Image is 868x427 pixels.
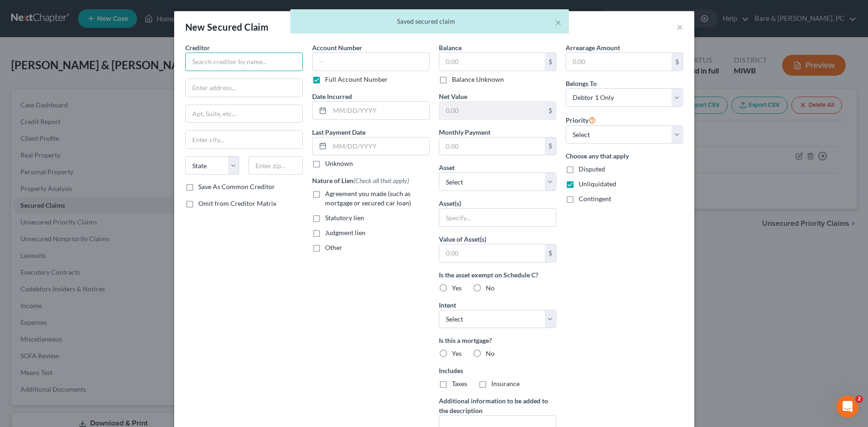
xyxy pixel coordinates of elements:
[186,105,302,123] input: Apt, Suite, etc...
[298,17,561,26] div: Saved secured claim
[545,244,556,262] div: $
[325,190,411,207] span: Agreement you made (such as mortgage or secured car loan)
[325,229,365,236] span: Judgment lien
[545,102,556,119] div: $
[198,199,276,207] span: Omit from Creditor Matrix
[439,53,545,71] input: 0.00
[186,131,302,148] input: Enter city...
[579,195,611,203] span: Contingent
[566,79,597,87] span: Belongs To
[579,180,616,188] span: Unliquidated
[325,214,364,222] span: Statutory lien
[545,138,556,155] div: $
[672,53,683,71] div: $
[185,53,303,71] input: Search creditor by name...
[198,182,275,191] label: Save As Common Creditor
[491,380,520,388] span: Insurance
[330,138,429,155] input: MM/DD/YYYY
[330,102,429,119] input: MM/DD/YYYY
[545,53,556,71] div: $
[439,244,545,262] input: 0.00
[439,164,455,171] span: Asset
[439,127,490,137] label: Monthly Payment
[312,176,409,185] label: Nature of Lien
[186,79,302,97] input: Enter address...
[439,335,556,345] label: Is this a mortgage?
[452,349,462,357] span: Yes
[439,209,556,226] input: Specify...
[439,102,545,119] input: 0.00
[439,366,556,375] label: Includes
[836,395,859,418] iframe: Intercom live chat
[248,156,303,175] input: Enter zip...
[353,177,409,184] span: (Check all that apply)
[439,270,556,280] label: Is the asset exempt on Schedule C?
[312,92,352,101] label: Date Incurred
[439,396,556,415] label: Additional information to be added to the description
[185,44,210,52] span: Creditor
[439,234,486,244] label: Value of Asset(s)
[439,138,545,155] input: 0.00
[486,349,495,357] span: No
[566,43,620,53] label: Arrearage Amount
[312,53,430,71] input: --
[579,165,605,173] span: Disputed
[452,380,467,388] span: Taxes
[312,127,365,137] label: Last Payment Date
[566,53,672,71] input: 0.00
[439,198,461,208] label: Asset(s)
[312,43,362,53] label: Account Number
[439,92,467,101] label: Net Value
[555,17,561,28] button: ×
[325,159,353,168] label: Unknown
[439,43,462,53] label: Balance
[452,284,462,292] span: Yes
[452,75,504,84] label: Balance Unknown
[566,151,683,161] label: Choose any that apply
[439,300,456,310] label: Intent
[325,243,342,251] span: Other
[566,114,596,125] label: Priority
[325,75,388,84] label: Full Account Number
[855,395,863,403] span: 2
[486,284,495,292] span: No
